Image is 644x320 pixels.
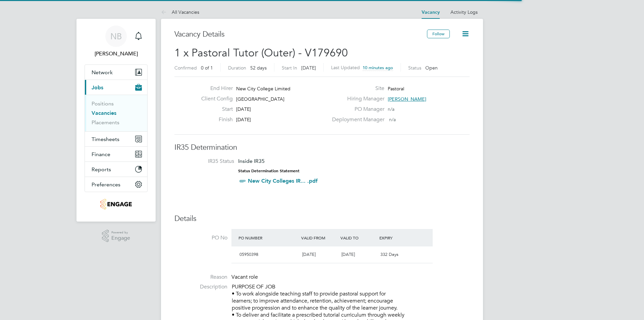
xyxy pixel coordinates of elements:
[238,169,300,173] strong: Status Determination Statement
[450,9,478,15] a: Activity Logs
[236,106,251,112] span: [DATE]
[282,65,297,71] label: Start In
[174,234,227,241] label: PO No
[231,274,258,280] span: Vacant role
[239,252,258,257] span: 05950398
[427,30,450,38] button: Follow
[92,151,110,157] span: Finance
[339,232,378,244] div: Valid To
[378,232,417,244] div: Expiry
[92,110,116,116] a: Vacancies
[102,230,130,242] a: Powered byEngage
[380,252,398,257] span: 332 Days
[301,65,316,71] span: [DATE]
[76,19,156,222] nav: Main navigation
[174,143,470,152] h3: IR35 Determination
[331,64,360,71] label: Last Updated
[196,106,233,113] label: Start
[85,147,147,162] button: Finance
[250,65,267,71] span: 52 days
[236,96,284,102] span: [GEOGRAPHIC_DATA]
[388,86,404,92] span: Pastoral
[388,96,426,102] span: [PERSON_NAME]
[85,162,147,177] button: Reports
[201,65,213,71] span: 0 of 1
[92,84,103,91] span: Jobs
[300,232,339,244] div: Valid From
[408,65,421,71] label: Status
[228,65,246,71] label: Duration
[110,32,122,41] span: NB
[85,26,148,58] a: NB[PERSON_NAME]
[92,69,113,76] span: Network
[236,86,290,92] span: New City College Limited
[174,46,348,59] span: 1 x Pastoral Tutor (Outer) - V179690
[302,252,316,257] span: [DATE]
[341,252,355,257] span: [DATE]
[92,136,119,142] span: Timesheets
[92,181,120,188] span: Preferences
[85,80,147,95] button: Jobs
[85,177,147,192] button: Preferences
[92,166,111,173] span: Reports
[328,116,384,123] label: Deployment Manager
[388,106,394,112] span: n/a
[111,235,130,241] span: Engage
[425,65,438,71] span: Open
[92,100,114,107] a: Positions
[174,214,470,224] h3: Details
[328,106,384,113] label: PO Manager
[174,274,227,281] label: Reason
[181,158,234,165] label: IR35 Status
[196,116,233,123] label: Finish
[237,232,300,244] div: PO Number
[196,95,233,102] label: Client Config
[92,119,119,126] a: Placements
[363,65,393,71] span: 10 minutes ago
[100,199,131,210] img: jambo-logo-retina.png
[196,85,233,92] label: End Hirer
[236,117,251,123] span: [DATE]
[422,9,440,15] a: Vacancy
[85,50,148,58] span: Nick Briant
[174,65,197,71] label: Confirmed
[174,30,427,39] h3: Vacancy Details
[85,95,147,131] div: Jobs
[111,230,130,235] span: Powered by
[328,85,384,92] label: Site
[328,95,384,102] label: Hiring Manager
[248,178,318,184] a: New City Colleges IR... .pdf
[85,132,147,146] button: Timesheets
[238,158,265,164] span: Inside IR35
[161,9,199,15] a: All Vacancies
[389,117,396,123] span: n/a
[85,65,147,80] button: Network
[174,283,227,290] label: Description
[85,199,148,210] a: Go to home page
